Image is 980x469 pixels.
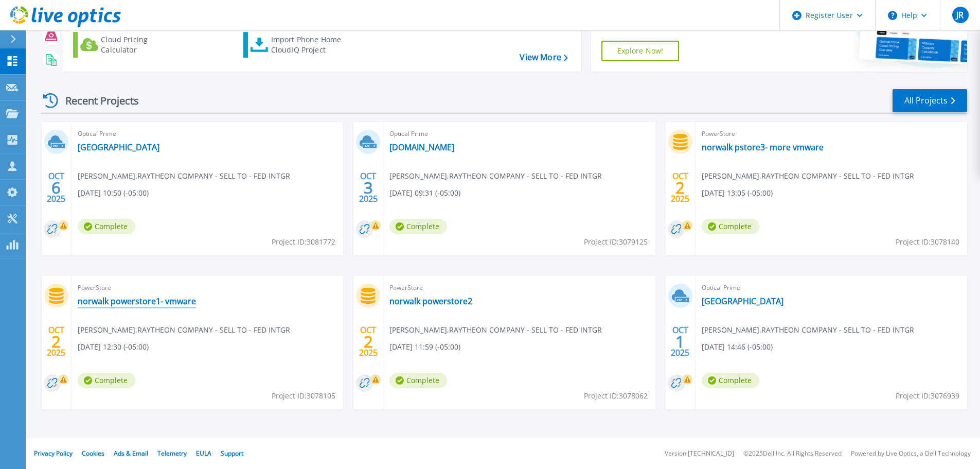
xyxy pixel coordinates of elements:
[584,390,648,402] span: Project ID: 3078062
[364,183,373,192] span: 3
[389,373,447,388] span: Complete
[51,183,61,192] span: 6
[702,128,961,140] span: PowerStore
[271,34,351,55] div: Import Phone Home CloudIQ Project
[114,449,148,458] a: Ads & Email
[272,390,335,402] span: Project ID: 3078105
[956,11,964,19] span: JR
[157,449,187,458] a: Telemetry
[389,142,454,152] a: [DOMAIN_NAME]
[196,449,211,458] a: EULA
[702,219,759,234] span: Complete
[702,324,914,336] span: [PERSON_NAME] , RAYTHEON COMPANY - SELL TO - FED INTGR
[73,32,188,58] a: Cloud Pricing Calculator
[851,450,971,457] li: Powered by Live Optics, a Dell Technology
[364,337,373,346] span: 2
[743,450,842,457] li: © 2025 Dell Inc. All Rights Reserved
[675,337,685,346] span: 1
[670,169,690,206] div: OCT 2025
[675,183,685,192] span: 2
[78,296,196,306] a: norwalk powerstore1- vmware
[389,187,460,199] span: [DATE] 09:31 (-05:00)
[520,53,567,62] a: View More
[584,236,648,248] span: Project ID: 3079125
[702,341,773,353] span: [DATE] 14:46 (-05:00)
[78,219,135,234] span: Complete
[389,170,602,182] span: [PERSON_NAME] , RAYTHEON COMPANY - SELL TO - FED INTGR
[702,296,783,306] a: [GEOGRAPHIC_DATA]
[78,341,149,353] span: [DATE] 12:30 (-05:00)
[78,170,290,182] span: [PERSON_NAME] , RAYTHEON COMPANY - SELL TO - FED INTGR
[78,324,290,336] span: [PERSON_NAME] , RAYTHEON COMPANY - SELL TO - FED INTGR
[893,89,967,112] a: All Projects
[389,324,602,336] span: [PERSON_NAME] , RAYTHEON COMPANY - SELL TO - FED INTGR
[896,390,959,402] span: Project ID: 3076939
[78,373,135,388] span: Complete
[665,450,734,457] li: Version: [TECHNICAL_ID]
[389,219,447,234] span: Complete
[78,142,159,152] a: [GEOGRAPHIC_DATA]
[34,449,73,458] a: Privacy Policy
[78,187,149,199] span: [DATE] 10:50 (-05:00)
[359,323,378,360] div: OCT 2025
[702,282,961,293] span: Optical Prime
[389,341,460,353] span: [DATE] 11:59 (-05:00)
[82,449,104,458] a: Cookies
[78,128,337,140] span: Optical Prime
[46,323,66,360] div: OCT 2025
[78,282,337,293] span: PowerStore
[46,169,66,206] div: OCT 2025
[272,236,335,248] span: Project ID: 3081772
[389,296,472,306] a: norwalk powerstore2
[359,169,378,206] div: OCT 2025
[40,88,153,113] div: Recent Projects
[221,449,243,458] a: Support
[51,337,61,346] span: 2
[101,34,183,55] div: Cloud Pricing Calculator
[389,282,649,293] span: PowerStore
[702,142,824,152] a: norwalk pstore3- more vmware
[389,128,649,140] span: Optical Prime
[702,170,914,182] span: [PERSON_NAME] , RAYTHEON COMPANY - SELL TO - FED INTGR
[896,236,959,248] span: Project ID: 3078140
[702,187,773,199] span: [DATE] 13:05 (-05:00)
[670,323,690,360] div: OCT 2025
[601,41,680,61] a: Explore Now!
[702,373,759,388] span: Complete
